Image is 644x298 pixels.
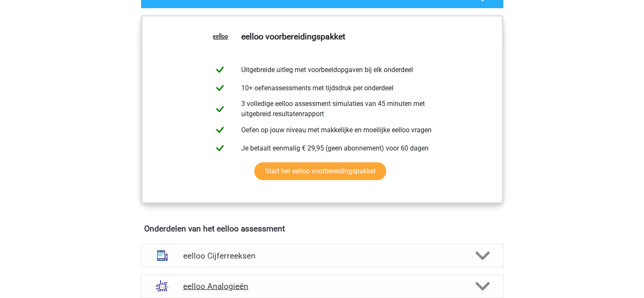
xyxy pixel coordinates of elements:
img: cijferreeksen [151,245,173,267]
a: cijferreeksen eelloo Cijferreeksen [137,244,507,267]
a: Start het eelloo voorbereidingspakket [254,162,386,180]
h4: Onderdelen van het eelloo assessment [145,224,500,234]
img: analogieen [151,275,173,297]
a: analogieen eelloo Analogieën [137,274,507,298]
h4: eelloo Cijferreeksen [183,251,461,261]
h4: eelloo Analogieën [183,281,461,291]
